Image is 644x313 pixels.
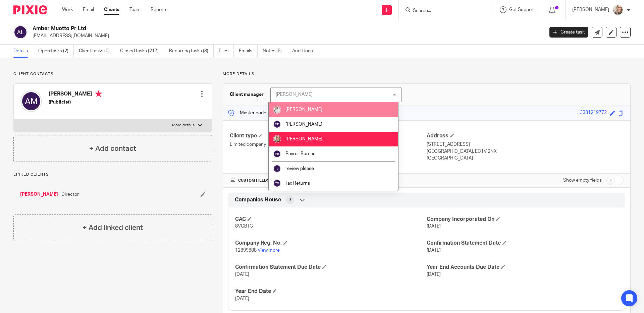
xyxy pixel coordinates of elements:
img: svg%3E [273,120,281,128]
span: [PERSON_NAME] [285,122,322,127]
p: Linked clients [13,172,212,177]
span: [DATE] [235,296,249,301]
span: Tax Returns [285,181,310,186]
h4: CUSTOM FIELDS [230,178,427,183]
h3: Client manager [230,91,264,98]
p: Limited company [230,141,427,148]
h4: Client type [230,132,427,139]
h4: Confirmation Statement Due Date [235,264,427,271]
h4: Company Reg. No. [235,240,427,247]
span: 7 [289,197,291,203]
h4: + Add linked client [83,223,143,233]
h4: [PERSON_NAME] [49,90,102,99]
p: [EMAIL_ADDRESS][DOMAIN_NAME] [33,33,539,39]
h4: Address [427,132,624,139]
a: Emails [239,45,258,58]
a: Files [219,45,234,58]
a: Email [83,6,94,13]
a: Notes (5) [263,45,287,58]
span: [DATE] [427,272,441,277]
a: Details [13,45,33,58]
label: Show empty fields [563,177,602,184]
span: [DATE] [427,224,441,229]
a: [PERSON_NAME] [20,191,58,198]
img: IMG_7594.jpg [612,5,623,15]
span: 8VGBTG [235,224,253,229]
img: svg%3E [273,150,281,158]
span: Director [61,191,79,198]
a: Client tasks (0) [79,45,115,58]
span: [PERSON_NAME] [285,107,322,112]
img: Pixie [13,5,47,14]
h4: Company Incorporated On [427,216,618,223]
span: Get Support [509,7,535,12]
span: Companies House [235,196,281,203]
img: svg%3E [273,179,281,187]
img: svg%3E [273,165,281,173]
p: More details [172,123,195,128]
p: [STREET_ADDRESS] [427,141,624,148]
h4: + Add contact [89,143,136,154]
p: [PERSON_NAME] [572,6,609,13]
a: Closed tasks (217) [120,45,164,58]
a: Open tasks (2) [38,45,74,58]
a: Clients [104,6,119,13]
span: [DATE] [235,272,249,277]
span: 12899888 [235,248,257,253]
a: Recurring tasks (8) [169,45,214,58]
p: Client contacts [13,71,212,77]
a: Reports [151,6,167,13]
h4: Year End Accounts Due Date [427,264,618,271]
a: Audit logs [292,45,318,58]
img: svg%3E [20,90,42,112]
span: review please [285,166,314,171]
p: More details [223,71,631,77]
p: [GEOGRAPHIC_DATA] [427,155,624,162]
div: [PERSON_NAME] [276,92,313,97]
h4: Year End Date [235,288,427,295]
h5: (Publicist) [49,99,102,106]
span: [DATE] [427,248,441,253]
a: Team [129,6,141,13]
img: IMG_7594.jpg [273,135,281,143]
img: Daisy.JPG [273,106,281,114]
span: [PERSON_NAME] [285,137,322,141]
img: svg%3E [13,25,28,39]
h2: Amber Muotto Pr Ltd [33,25,438,32]
h4: CAC [235,216,427,223]
h4: Confirmation Statement Date [427,240,618,247]
div: 3331219772 [580,109,607,117]
a: View more [258,248,280,253]
p: Master code for secure communications and files [228,110,344,116]
a: Work [62,6,73,13]
p: [GEOGRAPHIC_DATA], EC1V 2NX [427,148,624,155]
input: Search [412,8,473,14]
a: Create task [549,27,588,38]
i: Primary [95,90,102,97]
span: Payroll Bureau [285,151,316,156]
